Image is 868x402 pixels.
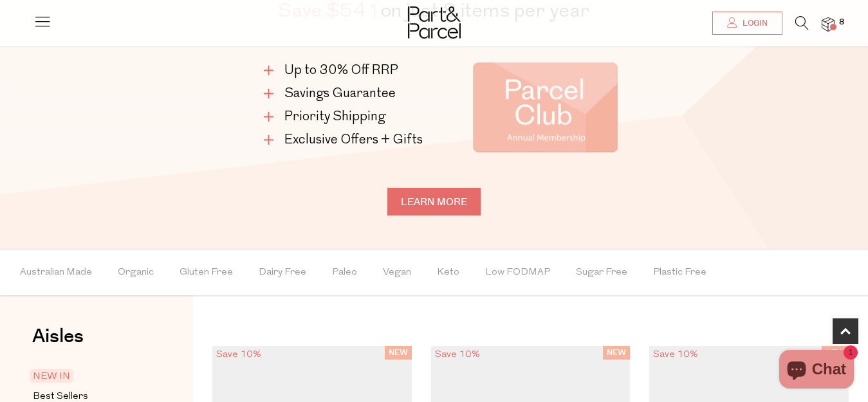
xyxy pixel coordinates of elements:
li: Savings Guarantee [264,85,428,103]
span: NEW IN [30,369,73,383]
span: Organic [118,250,154,295]
span: Sugar Free [576,250,627,295]
a: Login [712,12,782,35]
span: Australian Made [20,250,92,295]
li: Up to 30% Off RRP [264,62,428,80]
div: Save 10% [212,346,265,363]
span: Gluten Free [180,250,233,295]
span: Aisles [32,322,84,351]
a: Learn more [387,188,481,215]
inbox-online-store-chat: Shopify online store chat [775,350,858,392]
span: 8 [836,17,847,28]
span: Paleo [332,250,357,295]
li: Priority Shipping [264,108,428,126]
div: Save 10% [649,346,702,363]
span: NEW [603,346,630,360]
span: Dairy Free [259,250,306,295]
span: NEW [822,346,849,360]
span: Vegan [383,250,411,295]
span: Plastic Free [653,250,706,295]
span: Low FODMAP [485,250,550,295]
span: Login [739,18,768,29]
a: 8 [822,17,835,31]
span: NEW [385,346,412,360]
a: NEW IN [33,369,150,384]
li: Exclusive Offers + Gifts [264,131,428,149]
span: Keto [437,250,459,295]
div: Save 10% [431,346,484,363]
a: Aisles [32,327,84,359]
img: Part&Parcel [408,6,461,39]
